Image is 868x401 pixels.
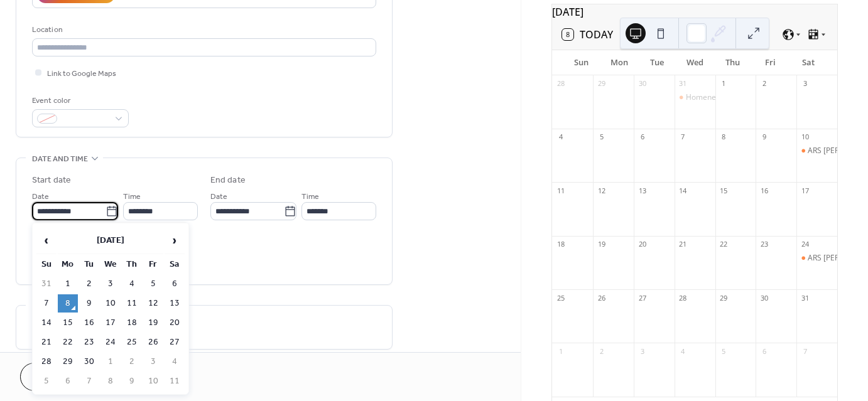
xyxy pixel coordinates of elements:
[556,293,565,302] div: 25
[79,255,99,274] th: Tu
[79,314,99,332] td: 16
[556,186,565,195] div: 11
[79,275,99,293] td: 2
[210,190,227,203] span: Date
[719,132,729,142] div: 8
[122,294,142,313] td: 11
[36,275,57,293] td: 31
[678,79,688,88] div: 31
[32,94,126,107] div: Event color
[759,79,769,88] div: 2
[100,333,121,351] td: 24
[800,132,810,142] div: 10
[36,314,57,332] td: 14
[678,346,688,356] div: 4
[58,353,78,371] td: 29
[79,372,99,390] td: 7
[637,346,647,356] div: 3
[122,314,142,332] td: 18
[100,353,121,371] td: 1
[719,79,729,88] div: 1
[165,353,185,371] td: 4
[32,190,49,203] span: Date
[759,240,769,249] div: 23
[597,186,606,195] div: 12
[637,293,647,302] div: 27
[556,346,565,356] div: 1
[143,255,163,274] th: Fr
[558,26,617,43] button: 8Today
[637,240,647,249] div: 20
[556,240,565,249] div: 18
[143,333,163,351] td: 26
[143,353,163,371] td: 3
[100,294,121,313] td: 10
[597,79,606,88] div: 29
[759,132,769,142] div: 9
[638,50,676,75] div: Tue
[165,314,185,332] td: 20
[719,346,729,356] div: 5
[719,240,729,249] div: 22
[800,346,810,356] div: 7
[122,275,142,293] td: 4
[58,275,78,293] td: 1
[678,293,688,302] div: 28
[597,240,606,249] div: 19
[800,79,810,88] div: 3
[79,353,99,371] td: 30
[789,50,827,75] div: Sat
[637,186,647,195] div: 13
[58,333,78,351] td: 22
[637,79,647,88] div: 30
[143,275,163,293] td: 5
[32,23,374,36] div: Location
[143,294,163,313] td: 12
[165,372,185,390] td: 11
[796,146,837,156] div: ARS Mayr Chapter Meeting
[123,190,141,203] span: Time
[719,186,729,195] div: 15
[100,275,121,293] td: 3
[100,372,121,390] td: 8
[122,255,142,274] th: Th
[597,293,606,302] div: 26
[122,372,142,390] td: 9
[36,255,57,274] th: Su
[562,50,600,75] div: Sun
[37,228,56,253] span: ‹
[719,293,729,302] div: 29
[556,79,565,88] div: 28
[58,255,78,274] th: Mo
[597,132,606,142] div: 5
[122,333,142,351] td: 25
[796,253,837,264] div: ARS Mayr Anniversary event
[100,255,121,274] th: We
[165,275,185,293] td: 6
[678,132,688,142] div: 7
[713,50,751,75] div: Thu
[600,50,637,75] div: Mon
[143,314,163,332] td: 19
[637,132,647,142] div: 6
[58,294,78,313] td: 8
[58,372,78,390] td: 6
[36,333,57,351] td: 21
[301,190,319,203] span: Time
[47,67,116,80] span: Link to Google Maps
[800,186,810,195] div: 17
[556,132,565,142] div: 4
[20,363,97,391] button: Cancel
[552,4,837,19] div: [DATE]
[165,294,185,313] td: 13
[36,353,57,371] td: 28
[759,293,769,302] div: 30
[759,346,769,356] div: 6
[79,294,99,313] td: 9
[58,227,163,254] th: [DATE]
[751,50,789,75] div: Fri
[79,333,99,351] td: 23
[210,174,246,187] div: End date
[759,186,769,195] div: 16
